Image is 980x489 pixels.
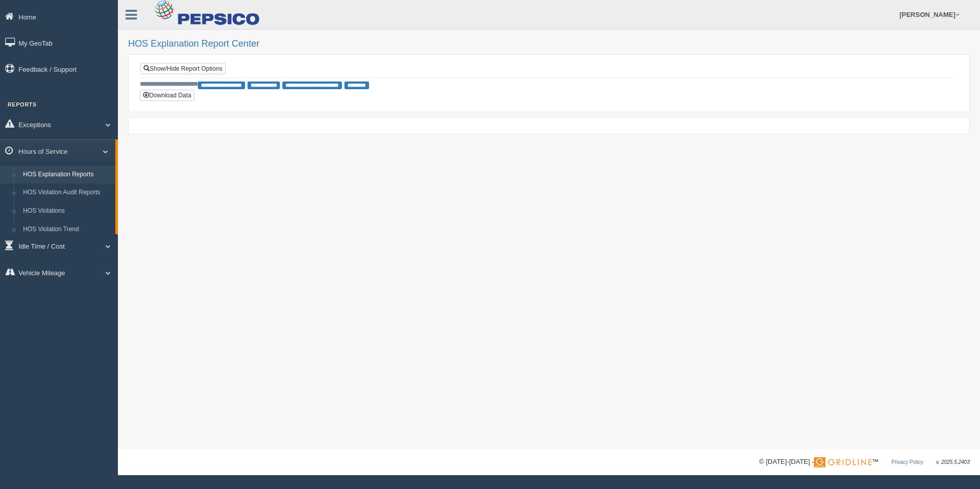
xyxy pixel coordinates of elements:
[140,90,194,101] button: Download Data
[18,166,115,184] a: HOS Explanation Reports
[140,63,226,74] a: Show/Hide Report Options
[128,39,970,49] h2: HOS Explanation Report Center
[759,457,970,467] div: © [DATE]-[DATE] - ™
[814,457,872,467] img: Gridline
[18,202,115,220] a: HOS Violations
[18,184,115,202] a: HOS Violation Audit Reports
[936,459,970,465] span: v. 2025.5.2403
[891,459,923,465] a: Privacy Policy
[18,220,115,239] a: HOS Violation Trend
